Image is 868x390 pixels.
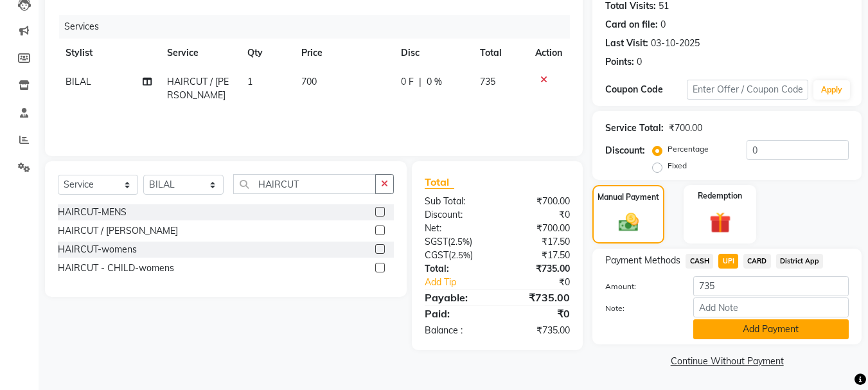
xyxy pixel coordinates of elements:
div: ₹700.00 [497,222,580,235]
span: Payment Methods [605,254,680,267]
button: Add Payment [693,319,849,339]
div: Points: [605,55,634,69]
div: Discount: [415,208,497,222]
input: Amount [693,276,849,296]
input: Search or Scan [233,174,376,194]
div: 0 [660,18,666,31]
th: Action [527,39,570,67]
input: Enter Offer / Coupon Code [687,80,808,100]
div: ₹735.00 [497,290,580,305]
div: Coupon Code [605,83,686,96]
div: ( ) [415,249,497,262]
span: Total [425,175,454,189]
span: 0 F [401,75,414,89]
th: Stylist [58,39,159,67]
span: District App [776,254,824,269]
label: Percentage [668,143,709,155]
div: ₹17.50 [497,235,580,249]
span: CGST [425,249,448,261]
span: UPI [718,254,738,269]
th: Price [294,39,393,67]
th: Qty [240,39,294,67]
div: Card on file: [605,18,658,31]
span: CASH [686,254,713,269]
a: Continue Without Payment [595,355,859,368]
label: Note: [596,303,683,314]
span: BILAL [66,76,91,87]
th: Disc [393,39,472,67]
span: CARD [743,254,771,269]
input: Add Note [693,297,849,317]
div: ₹700.00 [669,121,702,135]
div: Net: [415,222,497,235]
div: Total: [415,262,497,276]
div: ₹0 [497,208,580,222]
div: ₹0 [497,306,580,321]
span: 1 [247,76,252,87]
th: Service [159,39,240,67]
div: Last Visit: [605,37,648,50]
th: Total [472,39,528,67]
div: Payable: [415,290,497,305]
label: Fixed [668,160,687,172]
span: 2.5% [450,236,470,247]
div: ( ) [415,235,497,249]
div: Paid: [415,306,497,321]
img: _gift.svg [703,209,738,236]
div: Balance : [415,324,497,337]
span: | [419,75,421,89]
label: Manual Payment [598,191,659,203]
div: Discount: [605,144,645,157]
span: 0 % [427,75,442,89]
img: _cash.svg [612,211,645,234]
span: SGST [425,236,448,247]
div: ₹700.00 [497,195,580,208]
a: Add Tip [415,276,511,289]
div: 0 [637,55,642,69]
div: HAIRCUT / [PERSON_NAME] [58,224,178,238]
span: 700 [301,76,317,87]
div: Sub Total: [415,195,497,208]
div: ₹17.50 [497,249,580,262]
label: Amount: [596,281,683,292]
div: ₹0 [511,276,580,289]
div: ₹735.00 [497,262,580,276]
div: 03-10-2025 [651,37,700,50]
div: HAIRCUT-womens [58,243,137,256]
span: 2.5% [451,250,470,260]
span: 735 [480,76,495,87]
div: Services [59,15,580,39]
button: Apply [813,80,850,100]
div: HAIRCUT-MENS [58,206,127,219]
span: HAIRCUT / [PERSON_NAME] [167,76,229,101]
div: ₹735.00 [497,324,580,337]
div: Service Total: [605,121,664,135]
div: HAIRCUT - CHILD-womens [58,261,174,275]
label: Redemption [698,190,742,202]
